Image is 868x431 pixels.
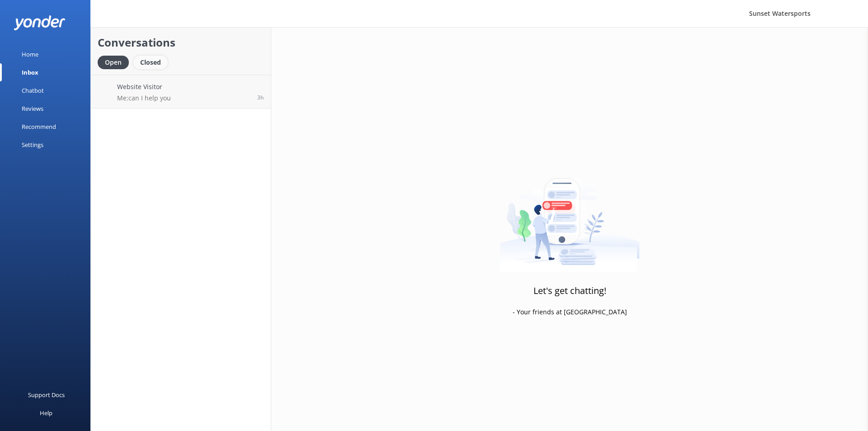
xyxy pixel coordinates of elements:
[22,63,38,81] div: Inbox
[22,99,43,118] div: Reviews
[133,56,168,69] div: Closed
[133,57,172,67] a: Closed
[533,284,606,298] h3: Let's get chatting!
[22,136,43,154] div: Settings
[28,386,65,404] div: Support Docs
[500,159,640,272] img: artwork of a man stealing a conversation from at giant smartphone
[14,15,66,30] img: yonder-white-logo.png
[117,82,171,92] h4: Website Visitor
[98,57,133,67] a: Open
[91,75,271,109] a: Website VisitorMe:can I help you3h
[513,307,627,317] p: - Your friends at [GEOGRAPHIC_DATA]
[98,56,129,69] div: Open
[22,45,38,63] div: Home
[22,81,44,99] div: Chatbot
[257,94,264,101] span: Sep 05 2025 07:09am (UTC -05:00) America/Cancun
[22,118,56,136] div: Recommend
[40,404,52,422] div: Help
[117,94,171,102] p: Me: can I help you
[98,34,264,51] h2: Conversations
